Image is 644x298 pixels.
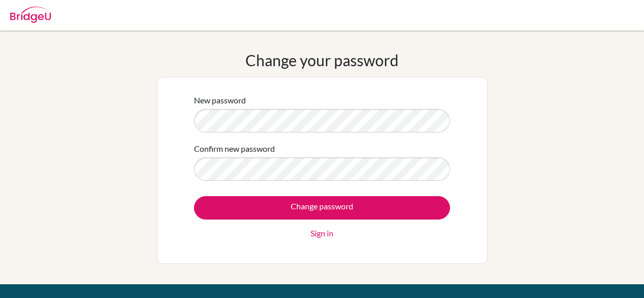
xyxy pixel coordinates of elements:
[194,143,275,155] label: Confirm new password
[311,227,333,239] a: Sign in
[194,196,450,220] input: Change password
[245,51,399,69] h1: Change your password
[194,94,246,106] label: New password
[10,7,51,23] img: Bridge-U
